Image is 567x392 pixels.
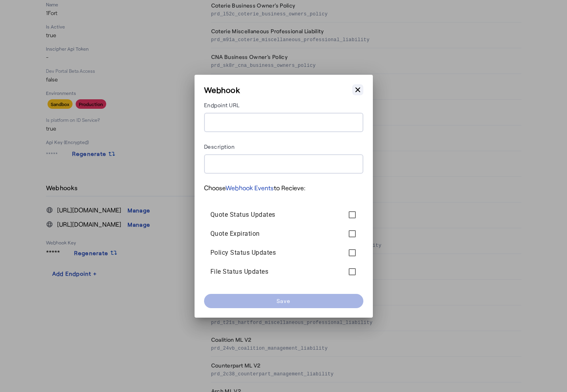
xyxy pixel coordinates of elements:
span: File Status Updates [210,268,269,275]
p: Choose to Recieve: [204,183,363,193]
span: Quote Status Updates [210,211,275,218]
label: Description [204,143,235,150]
a: Webhook Events [225,184,274,191]
span: Quote Expiration [210,230,260,237]
label: Endpoint URL [204,102,240,108]
span: Policy Status Updates [210,249,276,256]
h3: Webhook [204,84,240,95]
